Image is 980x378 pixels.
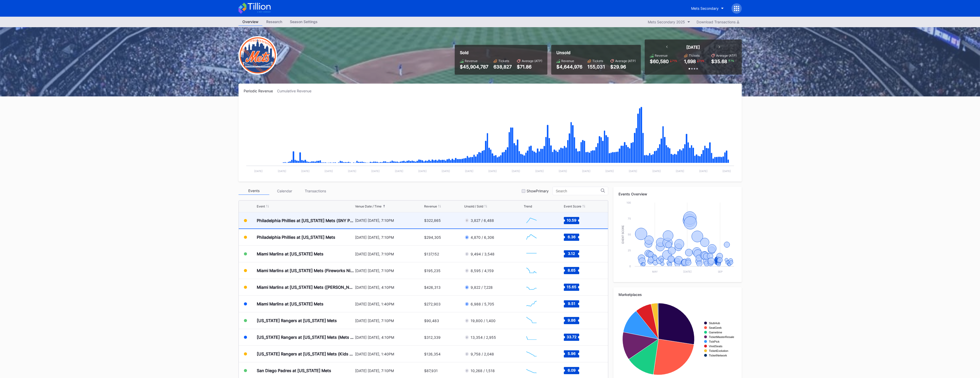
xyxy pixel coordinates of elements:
div: 19,800 / 1,400 [471,319,496,323]
text: TicketNetwork [709,354,727,357]
div: 6,988 / 5,705 [471,302,494,306]
div: $35.68 [711,59,727,64]
svg: Chart title [524,264,539,277]
div: Miami Marlins at [US_STATE] Mets ([PERSON_NAME] Giveaway) [257,285,354,290]
text: [DATE] [418,170,426,173]
div: [DATE] [DATE], 4:10PM [355,335,423,340]
div: Venue Date / Time [355,204,382,208]
div: Events Overview [619,192,737,196]
div: Unsold [556,50,636,55]
input: Search [556,189,601,193]
text: [DATE] [465,170,473,173]
text: [DATE] [395,170,403,173]
text: Event Score [621,225,624,244]
text: 6.09 [568,368,576,372]
div: [US_STATE] Rangers at [US_STATE] Mets [257,318,337,323]
text: [DATE] [558,170,567,173]
div: [DATE] [DATE], 7:10PM [355,268,423,273]
div: $126,354 [424,352,441,356]
text: TickPick [709,340,720,343]
text: [DATE] [675,170,684,173]
svg: Chart title [524,364,539,377]
svg: Chart title [619,200,737,277]
svg: Chart title [524,314,539,327]
div: $45,904,787 [460,64,488,69]
div: Transactions [300,187,331,195]
div: 638,827 [493,64,512,69]
div: $195,235 [424,268,441,273]
div: [DATE] [DATE], 1:40PM [355,302,423,306]
svg: Chart title [244,100,737,176]
text: May [652,270,658,273]
svg: Chart title [619,301,737,377]
div: 9,758 / 2,048 [471,352,494,356]
text: [DATE] [582,170,590,173]
div: 71 % [672,59,678,63]
div: $71.86 [517,64,542,69]
div: Miami Marlins at [US_STATE] Mets [257,251,324,256]
div: [US_STATE] Rangers at [US_STATE] Mets (Kids Color-In Lunchbox Giveaway) [257,351,354,356]
div: [DATE] [DATE], 1:40PM [355,352,423,356]
text: 6.36 [568,235,576,239]
text: [DATE] [652,170,661,173]
div: Event [257,204,265,208]
div: $312,339 [424,335,441,340]
text: TicketEvolution [709,349,728,352]
text: [DATE] [722,170,731,173]
text: [DATE] [348,170,356,173]
div: Mets Secondary [691,6,719,11]
text: [DATE] [512,170,520,173]
text: 3.12 [568,251,575,256]
div: Tickets [592,59,603,63]
text: 100 [626,201,631,204]
div: 13,354 / 2,955 [471,335,496,340]
div: Revenue [465,59,478,63]
text: [DATE] [699,170,707,173]
div: Unsold / Sold [464,204,483,208]
div: Revenue [561,59,574,63]
div: $4,644,976 [556,64,582,69]
text: 75 [628,217,631,220]
div: Marketplaces [619,292,737,297]
div: [DATE] [DATE], 4:10PM [355,285,423,290]
button: Mets Secondary [687,4,728,13]
div: [DATE] [DATE], 7:10PM [355,319,423,323]
div: [DATE] [686,45,700,50]
div: Tickets [689,54,700,57]
text: VividSeats [709,345,722,348]
div: Download Transactions [697,20,739,24]
button: Mets Secondary 2025 [645,18,693,25]
text: StubHub [709,322,720,325]
a: Overview [239,18,262,26]
text: 9.51 [568,301,575,306]
div: $29.96 [610,64,636,69]
div: Periodic Revenue [244,89,277,93]
div: Cumulative Revenue [277,89,316,93]
text: 15.65 [567,285,576,289]
div: Research [262,18,286,25]
svg: Chart title [524,347,539,360]
text: 33.72 [567,335,577,339]
div: Events [239,187,269,195]
text: SeatGeek [709,326,722,329]
div: 4,870 / 6,306 [471,235,494,240]
text: [DATE] [278,170,286,173]
div: Average (ATP) [716,54,737,57]
div: Average (ATP) [522,59,542,63]
text: 50 [628,233,631,236]
div: Show Primary [527,189,549,193]
div: Season Settings [286,18,321,25]
div: $137,152 [424,252,439,256]
svg: Chart title [524,297,539,310]
div: 3,827 / 6,488 [471,218,494,223]
text: 9.86 [568,318,576,322]
text: 10.59 [567,218,576,222]
div: $87,931 [424,369,438,373]
div: 7 % [730,59,735,63]
div: 155,031 [587,64,605,69]
div: [DATE] [DATE], 7:10PM [355,235,423,240]
svg: Chart title [524,247,539,260]
div: Sold [460,50,542,55]
svg: Chart title [524,331,539,344]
